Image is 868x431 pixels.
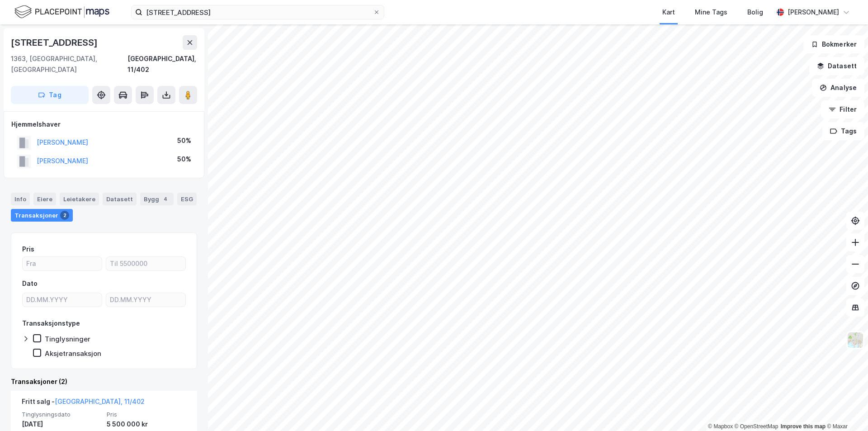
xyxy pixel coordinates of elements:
div: Transaksjonstype [22,318,80,329]
span: Pris [107,411,186,418]
div: 1363, [GEOGRAPHIC_DATA], [GEOGRAPHIC_DATA] [11,53,127,75]
button: Tags [822,122,864,140]
img: Z [847,332,864,349]
div: 50% [177,154,191,165]
button: Tag [11,86,89,104]
a: Improve this map [781,423,826,430]
input: Til 5500000 [106,257,185,270]
input: DD.MM.YYYY [23,293,102,307]
div: Dato [22,278,38,289]
div: Aksjetransaksjon [45,349,101,358]
div: Info [11,193,30,205]
div: Bolig [747,7,763,18]
div: Pris [22,244,34,255]
div: Bygg [140,193,174,205]
iframe: Chat Widget [823,388,868,431]
a: [GEOGRAPHIC_DATA], 11/402 [55,398,145,405]
div: Mine Tags [695,7,727,18]
div: [GEOGRAPHIC_DATA], 11/402 [127,53,197,75]
div: Eiere [33,193,56,205]
input: DD.MM.YYYY [106,293,185,307]
div: 2 [60,211,69,220]
input: Søk på adresse, matrikkel, gårdeiere, leietakere eller personer [142,5,373,19]
div: 50% [177,135,191,146]
div: [DATE] [22,419,101,430]
div: Fritt salg - [22,396,145,411]
button: Bokmerker [803,35,864,53]
div: ESG [177,193,197,205]
div: Transaksjoner [11,209,73,222]
input: Fra [23,257,102,270]
div: Kart [662,7,675,18]
div: 5 500 000 kr [107,419,186,430]
div: Leietakere [60,193,99,205]
div: Hjemmelshaver [11,119,197,130]
a: Mapbox [708,423,733,430]
div: 4 [161,194,170,204]
div: Datasett [103,193,137,205]
img: logo.f888ab2527a4732fd821a326f86c7f29.svg [14,4,109,20]
div: Transaksjoner (2) [11,376,197,387]
button: Datasett [809,57,864,75]
button: Filter [821,100,864,118]
a: OpenStreetMap [735,423,778,430]
div: [PERSON_NAME] [788,7,839,18]
div: Tinglysninger [45,335,90,343]
div: [STREET_ADDRESS] [11,35,99,50]
button: Analyse [812,79,864,97]
span: Tinglysningsdato [22,411,101,418]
